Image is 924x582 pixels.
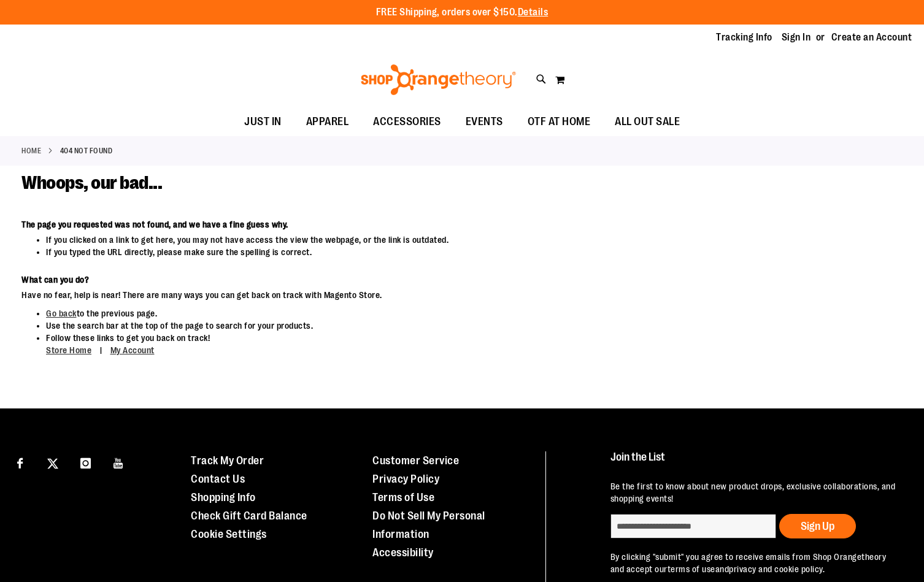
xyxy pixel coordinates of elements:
span: ACCESSORIES [373,108,441,136]
a: Create an Account [831,31,912,44]
a: Home [21,145,41,156]
p: By clicking "submit" you agree to receive emails from Shop Orangetheory and accept our and [610,551,900,575]
a: Privacy Policy [372,473,439,485]
a: Sign In [782,31,811,44]
img: Shop Orangetheory [359,64,518,95]
span: | [94,340,109,361]
a: Visit our Youtube page [108,451,129,473]
p: Be the first to know about new product drops, exclusive collaborations, and shopping events! [610,480,900,505]
strong: 404 Not Found [60,145,113,156]
li: Use the search bar at the top of the page to search for your products. [46,320,719,332]
span: ALL OUT SALE [615,108,680,136]
span: JUST IN [244,108,282,136]
li: If you typed the URL directly, please make sure the spelling is correct. [46,246,719,258]
a: Track My Order [191,454,264,467]
span: Whoops, our bad... [21,172,162,193]
dd: Have no fear, help is near! There are many ways you can get back on track with Magento Store. [21,289,719,301]
a: terms of use [668,564,715,574]
h4: Join the List [610,451,900,474]
a: My Account [110,345,155,355]
span: APPAREL [306,108,349,136]
input: enter email [610,514,776,538]
a: Shopping Info [191,491,256,504]
a: Store Home [46,345,91,355]
a: Do Not Sell My Personal Information [372,510,485,540]
a: privacy and cookie policy. [729,564,825,574]
a: Go back [46,308,77,318]
span: OTF AT HOME [528,108,591,136]
a: Tracking Info [716,31,772,44]
dt: What can you do? [21,274,719,286]
img: Twitter [47,458,58,469]
li: Follow these links to get you back on track! [46,332,719,357]
a: Details [518,7,549,18]
a: Visit our Instagram page [75,451,96,473]
a: Visit our X page [42,451,64,473]
a: Cookie Settings [191,528,267,540]
button: Sign Up [779,514,856,538]
a: Accessibility [372,546,434,559]
a: Visit our Facebook page [9,451,31,473]
span: Sign Up [801,520,834,532]
a: Terms of Use [372,491,434,504]
a: Check Gift Card Balance [191,510,307,522]
a: Contact Us [191,473,245,485]
li: If you clicked on a link to get here, you may not have access the view the webpage, or the link i... [46,234,719,246]
dt: The page you requested was not found, and we have a fine guess why. [21,218,719,231]
p: FREE Shipping, orders over $150. [376,6,549,20]
li: to the previous page. [46,307,719,320]
span: EVENTS [466,108,503,136]
a: Customer Service [372,454,459,467]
